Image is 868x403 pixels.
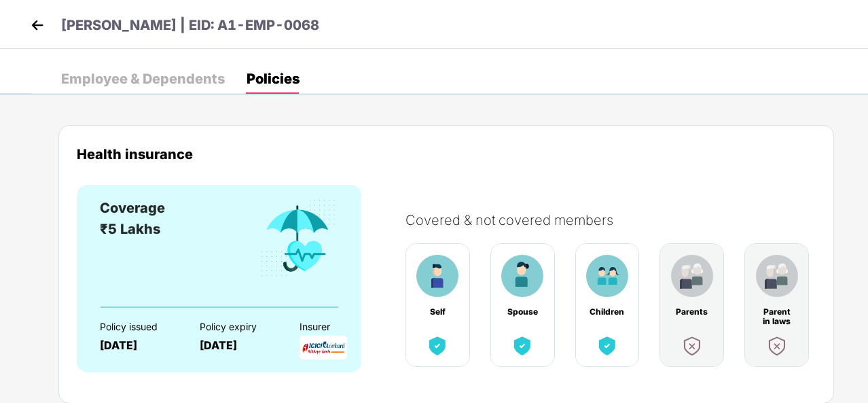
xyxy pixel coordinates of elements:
img: benefitCardImg [510,334,535,358]
img: InsurerLogo [300,336,347,360]
div: Health insurance [77,146,816,162]
div: Spouse [505,307,540,317]
img: benefitCardImg [765,334,789,358]
div: Policy issued [100,321,176,332]
img: benefitCardImg [416,255,458,297]
img: back [27,15,48,35]
img: benefitCardImg [501,255,543,297]
div: Policies [247,72,300,86]
img: benefitCardImg [595,334,619,358]
p: [PERSON_NAME] | EID: A1-EMP-0068 [61,15,319,36]
img: benefitCardImg [425,334,450,358]
div: Children [590,307,625,317]
div: Covered & not covered members [405,212,829,228]
img: benefitCardImg [586,255,628,297]
span: ₹5 Lakhs [100,221,160,237]
img: benefitCardImg [756,255,798,297]
img: benefitCardImg [680,334,704,358]
img: benefitCardImg [258,198,338,279]
div: Parent in laws [759,307,795,317]
div: Policy expiry [200,321,276,332]
img: benefitCardImg [671,255,713,297]
div: Coverage [100,198,165,219]
div: Self [420,307,455,317]
div: Parents [674,307,710,317]
div: [DATE] [200,339,276,352]
div: [DATE] [100,339,176,352]
div: Employee & Dependents [61,72,225,86]
div: Insurer [300,321,376,332]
